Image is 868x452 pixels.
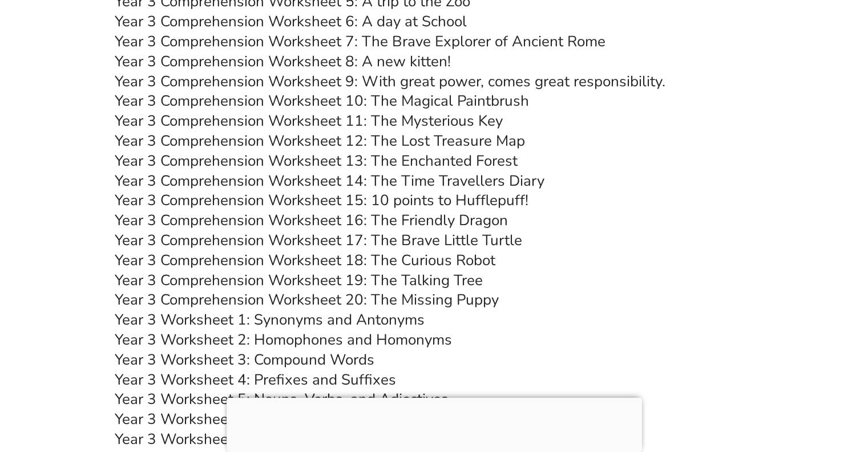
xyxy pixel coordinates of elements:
a: Year 3 Comprehension Worksheet 11: The Mysterious Key [115,111,503,131]
a: Year 3 Worksheet 5: Nouns, Verbs, and Adjectives [115,389,449,409]
a: Year 3 Worksheet 7: Subject-Verb Agreement [115,429,419,449]
a: Year 3 Worksheet 6: Proper Nouns vs. Common Nouns [115,409,478,429]
a: Year 3 Worksheet 3: Compound Words [115,350,374,370]
a: Year 3 Comprehension Worksheet 12: The Lost Treasure Map [115,131,525,151]
a: Year 3 Comprehension Worksheet 18: The Curious Robot [115,250,495,270]
iframe: Advertisement [227,398,642,449]
a: Year 3 Comprehension Worksheet 9: With great power, comes great responsibility. [115,71,665,91]
a: Year 3 Comprehension Worksheet 13: The Enchanted Forest [115,151,518,171]
a: Year 3 Comprehension Worksheet 6: A day at School [115,11,467,31]
a: Year 3 Comprehension Worksheet 15: 10 points to Hufflepuff! [115,190,528,210]
a: Year 3 Comprehension Worksheet 20: The Missing Puppy [115,290,499,310]
a: Year 3 Comprehension Worksheet 7: The Brave Explorer of Ancient Rome [115,31,605,51]
a: Year 3 Worksheet 1: Synonyms and Antonyms [115,310,425,330]
a: Year 3 Comprehension Worksheet 8: A new kitten! [115,51,451,71]
a: Year 3 Worksheet 4: Prefixes and Suffixes [115,370,396,390]
a: Year 3 Comprehension Worksheet 10: The Magical Paintbrush [115,91,529,111]
a: Year 3 Comprehension Worksheet 16: The Friendly Dragon [115,210,508,230]
a: Year 3 Comprehension Worksheet 14: The Time Travellers Diary [115,171,544,191]
a: Year 3 Comprehension Worksheet 17: The Brave Little Turtle [115,230,522,250]
a: Year 3 Worksheet 2: Homophones and Homonyms [115,330,452,350]
a: Year 3 Comprehension Worksheet 19: The Talking Tree [115,270,483,290]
